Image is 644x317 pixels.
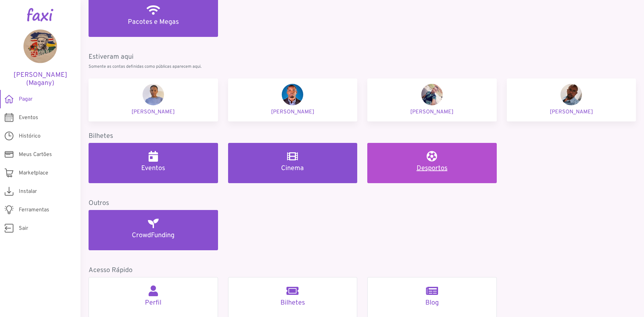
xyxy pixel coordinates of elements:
h5: Blog [376,299,488,307]
h5: [PERSON_NAME] (Magany) [10,71,70,87]
p: [PERSON_NAME] [512,108,631,116]
img: Nelo Moreira [560,84,582,105]
span: Meus Cartões [19,151,52,159]
h5: Estiveram aqui [89,53,636,61]
h5: Perfil [97,299,210,307]
a: Cinema [228,143,358,183]
img: Graciano Fernandes [282,84,303,105]
a: CrowdFunding [89,210,218,250]
a: Eventos [89,143,218,183]
h5: Bilhetes [236,299,349,307]
p: [PERSON_NAME] [233,108,352,116]
a: [PERSON_NAME] (Magany) [10,30,70,87]
span: Eventos [19,114,38,122]
p: [PERSON_NAME] [94,108,213,116]
h5: CrowdFunding [97,231,210,240]
span: Sair [19,224,28,232]
a: Desportos [367,143,497,183]
span: Pagar [19,95,33,103]
h5: Eventos [97,164,210,172]
img: Jaqueline Tavares [143,84,164,105]
h5: Outros [89,199,636,207]
span: Instalar [19,188,37,196]
a: Jaqueline Tavares [PERSON_NAME] [89,78,218,121]
a: Graciano Fernandes [PERSON_NAME] [228,78,358,121]
p: Somente as contas definidas como públicas aparecem aqui. [89,64,636,70]
h5: Bilhetes [89,132,636,140]
h5: Cinema [236,164,350,172]
img: Edmar Andrade [421,84,443,105]
span: Ferramentas [19,206,49,214]
h5: Acesso Rápido [89,266,636,274]
h5: Pacotes e Megas [97,18,210,26]
a: Nelo Moreira [PERSON_NAME] [507,78,636,121]
p: [PERSON_NAME] [373,108,491,116]
span: Marketplace [19,169,48,177]
span: Histórico [19,132,41,140]
h5: Desportos [375,164,489,172]
a: Edmar Andrade [PERSON_NAME] [367,78,497,121]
